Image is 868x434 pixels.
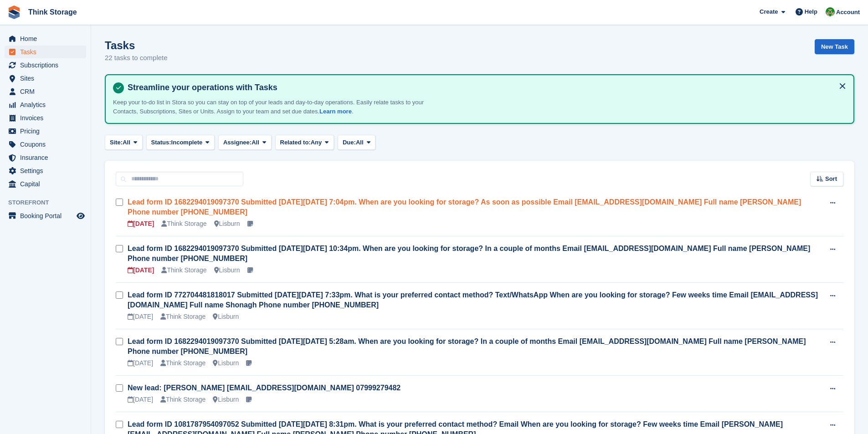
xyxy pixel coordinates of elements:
span: Settings [20,164,75,177]
span: Subscriptions [20,59,75,71]
div: [DATE] [128,358,153,368]
div: Think Storage [160,395,205,404]
span: Capital [20,178,75,190]
a: menu [5,178,86,190]
div: Think Storage [161,266,206,275]
a: New lead: [PERSON_NAME] [EMAIL_ADDRESS][DOMAIN_NAME] 07999279482 [128,384,401,392]
a: Lead form ID 772704481818017 Submitted [DATE][DATE] 7:33pm. What is your preferred contact method... [128,291,818,309]
div: Think Storage [161,219,206,229]
button: Related to: Any [275,135,334,150]
a: Preview store [75,210,86,221]
span: Incomplete [171,138,203,147]
div: [DATE] [128,395,153,404]
span: Create [760,7,778,16]
div: [DATE] [128,312,153,322]
span: Pricing [20,125,75,138]
div: [DATE] [128,219,154,229]
a: New Task [815,39,854,54]
a: menu [5,72,86,85]
button: Assignee: All [218,135,272,150]
a: menu [5,125,86,138]
a: menu [5,32,86,45]
span: Sort [825,174,837,184]
span: Help [805,7,817,16]
span: Storefront [8,198,91,207]
a: menu [5,59,86,71]
a: menu [5,112,86,124]
span: Status: [151,138,171,147]
span: Analytics [20,98,75,111]
span: Home [20,32,75,45]
span: All [252,138,259,147]
span: Tasks [20,46,75,58]
span: Coupons [20,138,75,151]
span: Site: [110,138,123,147]
span: Insurance [20,151,75,164]
span: CRM [20,85,75,98]
a: menu [5,164,86,177]
span: Any [311,138,322,147]
a: Think Storage [25,5,81,20]
a: Lead form ID 1682294019097370 Submitted [DATE][DATE] 10:34pm. When are you looking for storage? I... [128,245,810,262]
div: Think Storage [160,358,205,368]
span: Invoices [20,112,75,124]
div: Think Storage [160,312,205,322]
div: Lisburn [214,219,240,229]
div: Lisburn [213,312,239,322]
h1: Tasks [105,39,168,51]
a: Lead form ID 1682294019097370 Submitted [DATE][DATE] 5:28am. When are you looking for storage? In... [128,337,806,355]
div: Lisburn [214,266,240,275]
span: All [123,138,130,147]
button: Status: Incomplete [146,135,215,150]
span: All [356,138,364,147]
img: Sarah Mackie [826,7,835,16]
a: menu [5,209,86,222]
p: 22 tasks to complete [105,53,168,63]
a: menu [5,98,86,111]
a: Learn more [319,108,352,115]
a: Lead form ID 1682294019097370 Submitted [DATE][DATE] 7:04pm. When are you looking for storage? As... [128,198,801,216]
span: Related to: [280,138,311,147]
a: menu [5,151,86,164]
h4: Streamline your operations with Tasks [124,82,846,93]
span: Assignee: [223,138,252,147]
div: [DATE] [128,266,154,275]
span: Due: [343,138,356,147]
span: Sites [20,72,75,85]
p: Keep your to-do list in Stora so you can stay on top of your leads and day-to-day operations. Eas... [113,98,432,116]
span: Booking Portal [20,209,75,222]
button: Due: All [338,135,375,150]
div: Lisburn [213,395,239,404]
a: menu [5,138,86,151]
a: menu [5,46,86,58]
div: Lisburn [213,358,239,368]
button: Site: All [105,135,143,150]
a: menu [5,85,86,98]
img: stora-icon-8386f47178a22dfd0bd8f6a31ec36ba5ce8667c1dd55bd0f319d3a0aa187defe.svg [7,5,21,19]
span: Account [836,8,860,17]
